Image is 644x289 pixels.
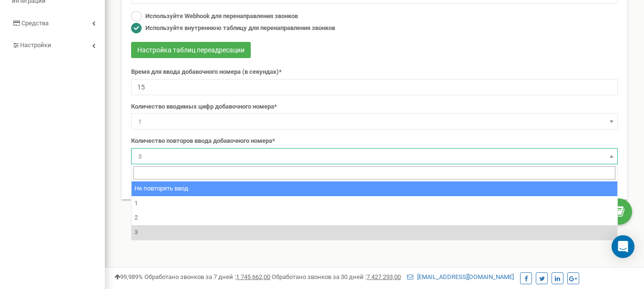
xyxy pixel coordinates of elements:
li: 3 [132,225,617,240]
label: Используйте Webhook для перенаправления звонков [145,12,298,21]
span: Обработано звонков за 30 дней : [272,273,401,280]
div: Open Intercom Messenger [612,235,634,258]
li: 1 [132,196,617,211]
u: 7 427 293,00 [367,273,401,280]
li: Не повторять ввод [132,181,617,196]
u: 1 745 662,00 [236,273,270,280]
span: 1 [131,113,618,130]
span: 3 [134,150,614,163]
li: 2 [132,210,617,225]
span: 3 [131,148,618,164]
label: Количество повторов ввода добавочного номера* [131,137,275,146]
span: 1 [134,115,614,129]
label: Используйте внутреннюю таблицу для перенаправления звонков [145,24,335,33]
label: Количество вводимых цифр добавочного номера* [131,102,277,111]
a: [EMAIL_ADDRESS][DOMAIN_NAME] [407,273,514,280]
button: Настройка таблиц переадресации [131,42,251,58]
span: Средства [21,20,49,27]
span: 99,989% [114,273,143,280]
span: Настройки [20,41,51,49]
label: Время для ввода добавочного номера (в секундах)* [131,68,282,77]
span: Обработано звонков за 7 дней : [144,273,270,280]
